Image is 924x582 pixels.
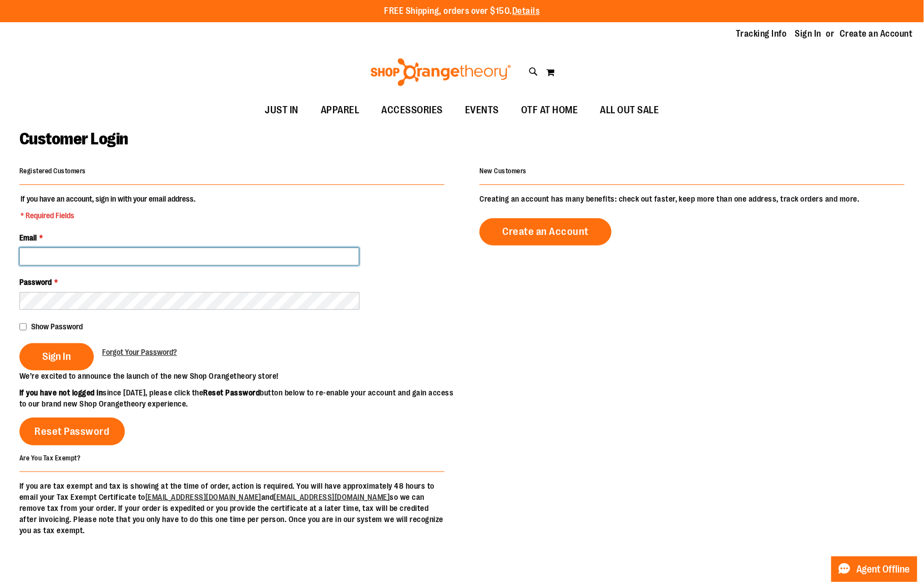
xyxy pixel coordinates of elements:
[265,98,299,123] span: JUST IN
[600,98,659,123] span: ALL OUT SALE
[145,493,261,501] a: [EMAIL_ADDRESS][DOMAIN_NAME]
[102,348,177,357] span: Forgot Your Password?
[19,233,37,242] span: Email
[840,28,913,40] a: Create an Account
[102,347,177,358] a: Forgot Your Password?
[19,278,52,287] span: Password
[502,225,589,238] span: Create an Account
[19,167,86,175] strong: Registered Customers
[19,418,125,445] a: Reset Password
[321,98,360,123] span: APPAREL
[35,425,110,438] span: Reset Password
[857,564,910,575] span: Agent Offline
[19,343,94,370] button: Sign In
[369,58,513,86] img: Shop Orangetheory
[479,167,527,175] strong: New Customers
[384,5,540,18] p: FREE Shipping, orders over $150.
[736,28,787,40] a: Tracking Info
[19,193,196,221] legend: If you have an account, sign in with your email address.
[42,350,71,363] span: Sign In
[19,370,462,382] p: We’re excited to announce the launch of the new Shop Orangetheory store!
[19,387,462,409] p: since [DATE], please click the button below to re-enable your account and gain access to our bran...
[479,218,612,245] a: Create an Account
[19,480,445,536] p: If you are tax exempt and tax is showing at the time of order, action is required. You will have ...
[21,210,195,221] span: * Required Fields
[204,388,260,397] strong: Reset Password
[831,556,917,582] button: Agent Offline
[19,129,128,148] span: Customer Login
[382,98,443,123] span: ACCESSORIES
[479,193,905,204] p: Creating an account has many benefits: check out faster, keep more than one address, track orders...
[512,6,540,16] a: Details
[19,388,103,397] strong: If you have not logged in
[465,98,499,123] span: EVENTS
[521,98,578,123] span: OTF AT HOME
[274,493,390,501] a: [EMAIL_ADDRESS][DOMAIN_NAME]
[31,322,83,331] span: Show Password
[19,454,81,462] strong: Are You Tax Exempt?
[795,28,822,40] a: Sign In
